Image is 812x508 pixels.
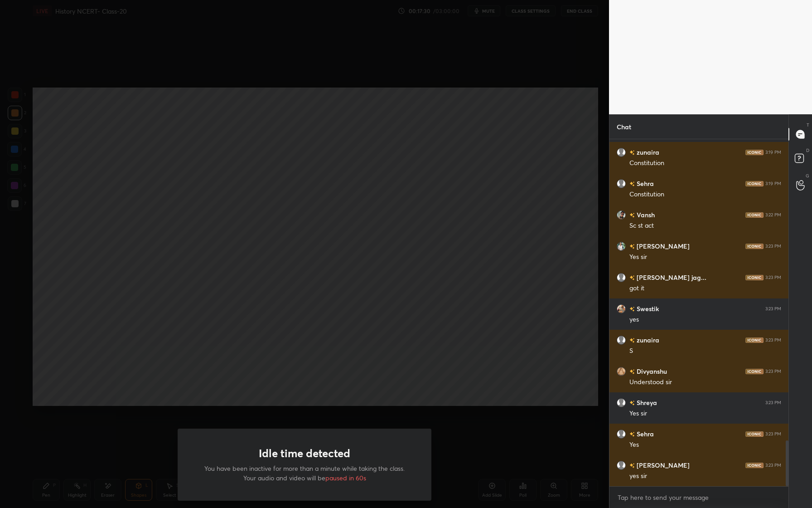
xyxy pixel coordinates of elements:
[745,431,764,437] img: iconic-dark.1390631f.png
[617,461,626,470] img: default.png
[765,463,781,468] div: 3:23 PM
[765,400,781,405] div: 3:23 PM
[629,221,781,230] div: Sc st act
[765,431,781,437] div: 3:23 PM
[745,463,764,468] img: iconic-dark.1390631f.png
[765,181,781,186] div: 3:19 PM
[765,369,781,374] div: 3:23 PM
[745,181,764,186] img: iconic-dark.1390631f.png
[199,464,410,483] p: You have been inactive for more than a minute while taking the class. Your audio and video will be
[617,304,626,313] img: c0a68aa5f6904b63a445c3af21fc34fd.jpg
[745,337,764,343] img: iconic-dark.1390631f.png
[745,369,764,374] img: iconic-dark.1390631f.png
[629,284,781,293] div: got it
[629,378,781,387] div: Understood sir
[806,172,809,179] p: G
[629,409,781,418] div: Yes sir
[629,440,781,449] div: Yes
[629,472,781,481] div: yes sir
[635,398,657,407] h6: Shreya
[617,398,626,407] img: default.png
[617,210,626,220] img: cfb13ffe98114854bba5199f6fb02039.jpg
[629,244,635,249] img: no-rating-badge.077c3623.svg
[629,432,635,437] img: no-rating-badge.077c3623.svg
[635,304,659,313] h6: Swestik
[635,335,659,345] h6: zunaira
[629,181,635,186] img: no-rating-badge.077c3623.svg
[635,147,659,157] h6: zunaira
[609,115,638,139] p: Chat
[617,430,626,439] img: default.png
[629,463,635,468] img: no-rating-badge.077c3623.svg
[745,275,764,280] img: iconic-dark.1390631f.png
[629,338,635,343] img: no-rating-badge.077c3623.svg
[765,337,781,343] div: 3:23 PM
[765,244,781,249] div: 3:23 PM
[635,366,667,376] h6: Divyanshu
[635,210,655,220] h6: Vansh
[617,367,626,376] img: ced8d7438a614965a4f0f868151a6b24.jpg
[629,401,635,405] img: no-rating-badge.077c3623.svg
[635,179,654,188] h6: Sehra
[765,275,781,280] div: 3:23 PM
[807,122,809,128] p: T
[617,148,626,157] img: default.png
[629,307,635,312] img: no-rating-badge.077c3623.svg
[629,275,635,280] img: no-rating-badge.077c3623.svg
[609,139,788,486] div: grid
[325,474,366,482] span: paused in 60s
[765,306,781,312] div: 3:23 PM
[617,336,626,345] img: default.png
[635,273,706,282] h6: [PERSON_NAME] jag...
[629,190,781,199] div: Constitution
[635,241,690,251] h6: [PERSON_NAME]
[629,150,635,155] img: no-rating-badge.077c3623.svg
[629,253,781,262] div: Yes sir
[259,447,350,460] h1: Idle time detected
[745,150,764,155] img: iconic-dark.1390631f.png
[765,150,781,155] div: 3:19 PM
[806,147,809,154] p: D
[629,347,781,356] div: S
[617,179,626,188] img: default.png
[617,242,626,251] img: f38d3fea6d3841bb86e0e26783447dfb.jpg
[629,213,635,218] img: no-rating-badge.077c3623.svg
[635,460,690,470] h6: [PERSON_NAME]
[617,273,626,282] img: default.png
[635,429,654,439] h6: Sehra
[745,212,764,218] img: iconic-dark.1390631f.png
[629,315,781,324] div: yes
[745,244,764,249] img: iconic-dark.1390631f.png
[765,212,781,218] div: 3:22 PM
[629,369,635,374] img: no-rating-badge.077c3623.svg
[629,159,781,168] div: Constitution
